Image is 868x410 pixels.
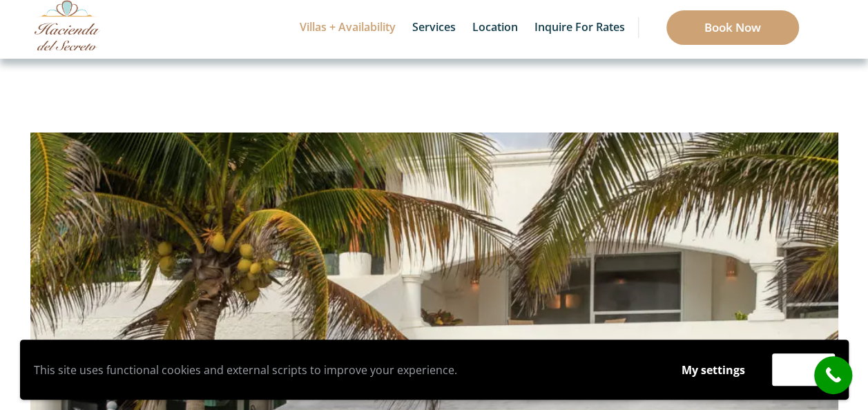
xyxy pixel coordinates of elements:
a: call [814,356,852,394]
button: My settings [668,354,758,386]
button: Accept [772,353,835,386]
i: call [818,360,849,391]
p: This site uses functional cookies and external scripts to improve your experience. [34,360,655,380]
a: Book Now [666,10,799,45]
